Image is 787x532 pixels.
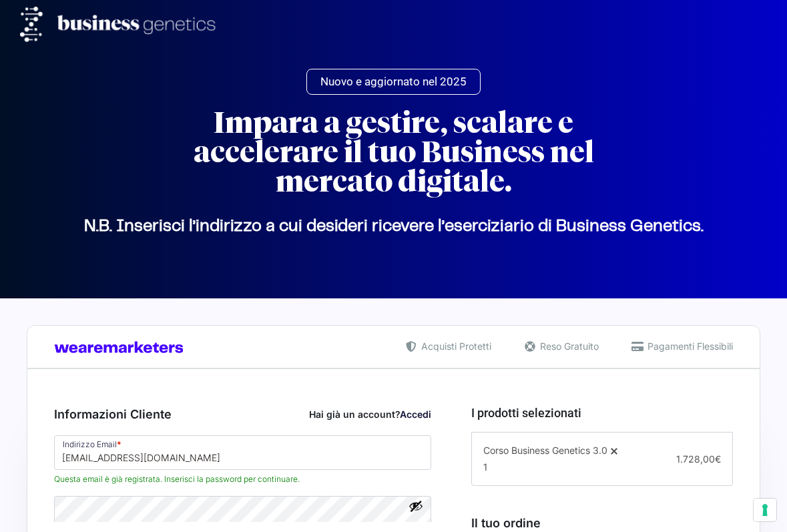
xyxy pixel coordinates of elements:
span: Acquisti Protetti [418,339,491,353]
h2: Impara a gestire, scalare e accelerare il tuo Business nel mercato digitale. [154,108,634,196]
h3: I prodotti selezionati [471,404,733,422]
span: 1.728,00 [676,453,721,465]
span: 1 [483,461,487,473]
span: Nuovo e aggiornato nel 2025 [320,76,467,87]
span: Reso Gratuito [537,339,599,353]
input: Indirizzo Email * [54,435,431,470]
h3: Informazioni Cliente [54,405,431,423]
a: Nuovo e aggiornato nel 2025 [306,69,481,95]
div: Hai già un account? [309,407,431,421]
span: € [715,453,721,465]
h3: Il tuo ordine [471,514,733,532]
p: N.B. Inserisci l’indirizzo a cui desideri ricevere l’eserciziario di Business Genetics. [20,226,768,227]
span: Corso Business Genetics 3.0 [483,445,607,456]
a: Accedi [400,409,431,420]
button: Mostra password [409,499,423,513]
span: Pagamenti Flessibili [644,339,733,353]
span: Questa email è già registrata. Inserisci la password per continuare. [54,473,431,485]
button: Le tue preferenze relative al consenso per le tecnologie di tracciamento [754,499,776,521]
